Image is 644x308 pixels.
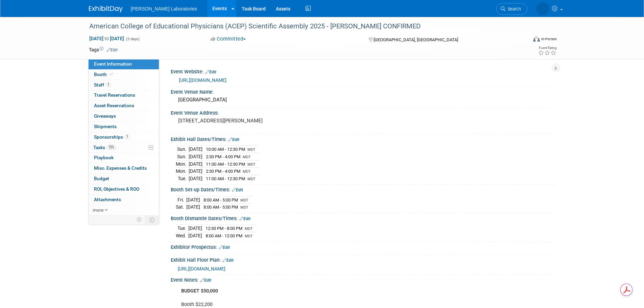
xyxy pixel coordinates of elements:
[94,113,116,119] span: Giveaways
[179,77,226,83] a: [URL][DOMAIN_NAME]
[125,134,130,139] span: 1
[240,198,248,203] span: MDT
[89,6,123,13] img: ExhibitDay
[107,145,116,150] span: 72%
[125,37,140,41] span: (3 days)
[189,160,202,168] td: [DATE]
[171,108,555,116] div: Event Venue Address:
[106,82,111,87] span: 1
[171,242,555,251] div: Exhibitor Prospectus:
[206,176,245,181] span: 11:00 AM - 12:30 PM
[176,232,188,239] td: Wed.
[189,153,202,161] td: [DATE]
[186,196,200,204] td: [DATE]
[176,225,188,232] td: Tue.
[89,153,159,163] a: Playbook
[89,122,159,132] a: Shipments
[89,70,159,80] a: Booth
[89,163,159,173] a: Misc. Expenses & Credits
[110,72,113,76] i: Booth reservation complete
[178,266,225,271] a: [URL][DOMAIN_NAME]
[239,216,251,221] a: Edit
[94,103,134,108] span: Asset Reservations
[176,175,189,182] td: Tue.
[89,80,159,90] a: Staff1
[134,215,145,224] td: Personalize Event Tab Strip
[94,61,132,67] span: Event Information
[94,124,117,129] span: Shipments
[178,118,324,124] pre: [STREET_ADDRESS][PERSON_NAME]
[89,90,159,100] a: Travel Reservations
[533,36,540,42] img: Format-Inperson.png
[171,67,555,75] div: Event Website:
[206,154,240,159] span: 2:30 PM - 4:00 PM
[94,197,121,202] span: Attachments
[176,168,189,175] td: Mon.
[189,146,202,153] td: [DATE]
[541,37,557,42] div: In-Person
[89,59,159,69] a: Event Information
[94,134,130,140] span: Sponsorships
[94,165,147,171] span: Misc. Expenses & Credits
[247,177,256,181] span: MDT
[171,255,555,264] div: Exhibit Hall Floor Plan:
[206,162,245,167] span: 11:00 AM - 12:30 PM
[89,111,159,121] a: Giveaways
[94,82,111,88] span: Staff
[89,101,159,111] a: Asset Reservations
[171,134,555,143] div: Exhibit Hall Dates/Times:
[228,137,239,142] a: Edit
[176,160,189,168] td: Mon.
[188,232,202,239] td: [DATE]
[206,147,245,152] span: 10:00 AM - 12:30 PM
[176,204,186,211] td: Sat.
[247,147,256,152] span: MDT
[188,225,202,232] td: [DATE]
[181,288,218,294] b: BUDGET $50,000
[243,155,251,159] span: MDT
[89,195,159,205] a: Attachments
[240,205,248,210] span: MDT
[171,275,555,284] div: Event Notes:
[171,213,555,222] div: Booth Dismantle Dates/Times:
[186,204,200,211] td: [DATE]
[89,174,159,184] a: Budget
[189,168,202,175] td: [DATE]
[245,227,253,231] span: MDT
[496,3,527,15] a: Search
[536,2,549,15] img: Tisha Davis
[103,36,110,41] span: to
[94,186,139,192] span: ROI, Objectives & ROO
[176,95,550,105] div: [GEOGRAPHIC_DATA]
[538,46,556,50] div: Event Rating
[487,35,557,45] div: Event Format
[374,37,458,42] span: [GEOGRAPHIC_DATA], [GEOGRAPHIC_DATA]
[89,143,159,153] a: Tasks72%
[204,205,238,210] span: 8:00 AM - 5:00 PM
[219,245,230,250] a: Edit
[106,48,118,52] a: Edit
[94,176,109,181] span: Budget
[232,188,243,192] a: Edit
[93,145,116,150] span: Tasks
[87,20,517,32] div: American College of Educational Physicians (ACEP) Scientific Assembly 2025 - [PERSON_NAME] CONFIRMED
[222,258,234,263] a: Edit
[89,35,124,42] span: [DATE] [DATE]
[206,226,242,231] span: 12:30 PM - 8:00 PM
[94,72,115,77] span: Booth
[204,197,238,203] span: 8:00 AM - 5:00 PM
[145,215,159,224] td: Toggle Event Tabs
[505,6,521,11] span: Search
[94,92,135,98] span: Travel Reservations
[200,278,211,283] a: Edit
[171,185,555,193] div: Booth Set-up Dates/Times:
[89,205,159,215] a: more
[243,169,251,174] span: MDT
[94,155,114,160] span: Playbook
[206,169,240,174] span: 2:30 PM - 4:00 PM
[208,35,248,43] button: Committed
[89,132,159,142] a: Sponsorships1
[89,184,159,194] a: ROI, Objectives & ROO
[176,146,189,153] td: Sun.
